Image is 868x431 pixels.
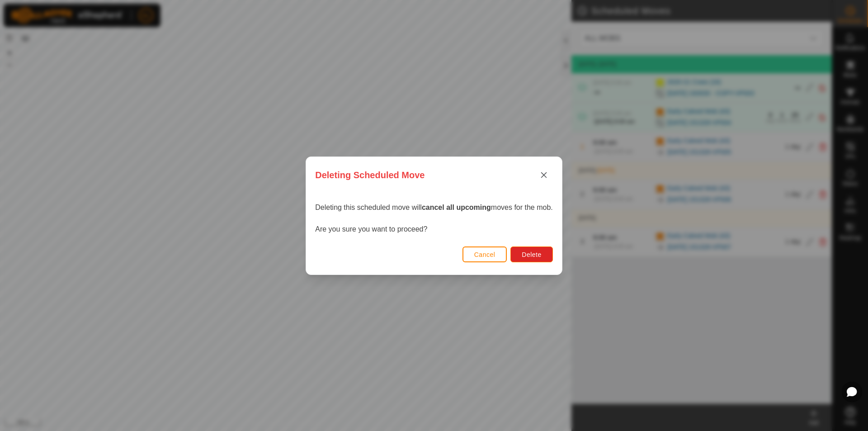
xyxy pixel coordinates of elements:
p: Deleting this scheduled move will moves for the mob. [315,202,553,213]
span: Deleting Scheduled Move [315,168,425,182]
button: Cancel [462,246,507,262]
button: Delete [510,246,552,262]
span: Delete [522,251,541,258]
span: Cancel [474,251,495,258]
p: Are you sure you want to proceed? [315,224,553,235]
strong: cancel all upcoming [422,204,491,211]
